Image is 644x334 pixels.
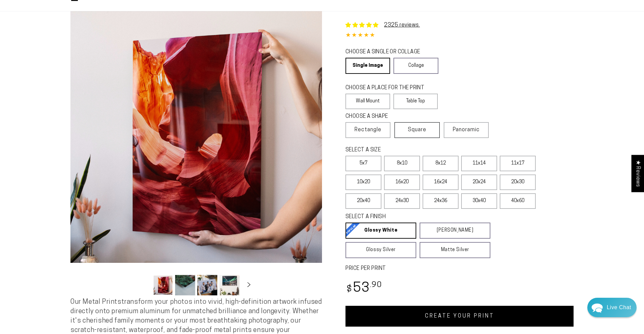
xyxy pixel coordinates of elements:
a: Glossy White [345,223,416,239]
label: 10x20 [345,175,381,190]
a: [PERSON_NAME] [420,223,490,239]
button: Slide left [136,278,151,292]
label: 24x30 [384,193,420,209]
legend: CHOOSE A SHAPE [345,113,433,121]
media-gallery: Gallery Viewer [70,11,322,297]
a: Glossy Silver [345,242,416,258]
a: Collage [393,58,438,74]
label: 5x7 [345,156,381,171]
sup: .90 [370,281,382,289]
label: 11x17 [500,156,536,171]
legend: SELECT A FINISH [345,213,474,221]
legend: CHOOSE A SINGLE OR COLLAGE [345,48,432,56]
label: 30x40 [461,193,497,209]
a: Single Image [345,58,390,74]
label: 40x60 [500,193,536,209]
a: 2325 reviews. [345,21,420,29]
label: 11x14 [461,156,497,171]
div: 4.85 out of 5.0 stars [345,31,574,41]
a: Matte Silver [420,242,490,258]
legend: CHOOSE A PLACE FOR THE PRINT [345,84,432,92]
label: Wall Mount [345,94,390,109]
button: Slide right [241,278,256,292]
label: 20x24 [461,175,497,190]
button: Load image 1 in gallery view [153,275,173,295]
button: Load image 2 in gallery view [175,275,195,295]
legend: SELECT A SIZE [345,146,480,154]
span: $ [346,285,352,294]
div: Chat widget toggle [587,298,637,317]
label: 20x40 [345,193,381,209]
a: CREATE YOUR PRINT [345,306,574,327]
bdi: 53 [345,282,382,295]
span: Panoramic [453,127,480,133]
span: Square [408,126,426,134]
div: Click to open Judge.me floating reviews tab [631,155,644,192]
label: Table Top [393,94,438,109]
button: Load image 3 in gallery view [197,275,217,295]
button: Load image 4 in gallery view [219,275,239,295]
label: 8x12 [423,156,459,171]
label: 8x10 [384,156,420,171]
label: 24x36 [423,193,459,209]
label: 20x30 [500,175,536,190]
span: Rectangle [355,126,381,134]
div: Contact Us Directly [607,298,631,317]
label: PRICE PER PRINT [345,265,574,273]
a: 2325 reviews. [384,22,420,28]
label: 16x20 [384,175,420,190]
label: 16x24 [423,175,459,190]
